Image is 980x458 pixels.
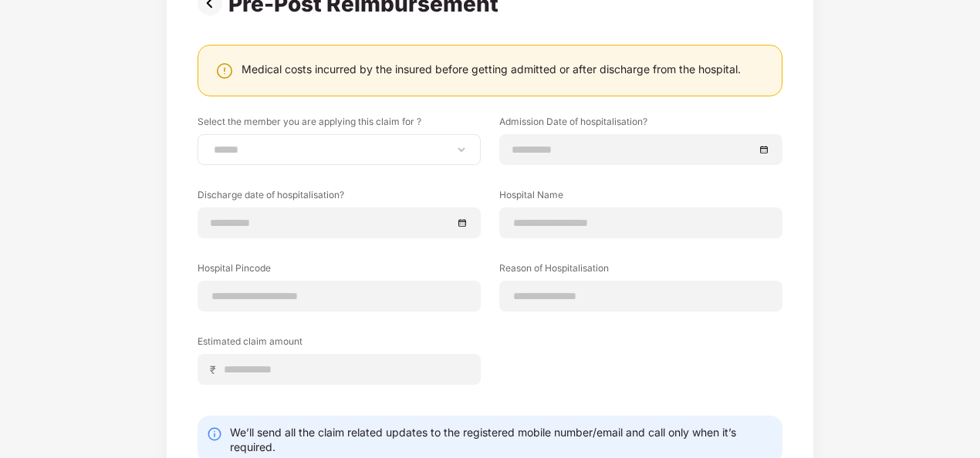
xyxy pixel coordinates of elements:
span: ₹ [210,362,222,377]
label: Estimated claim amount [198,335,481,354]
label: Select the member you are applying this claim for ? [198,115,481,134]
label: Hospital Name [499,188,782,207]
label: Hospital Pincode [198,261,481,281]
img: svg+xml;base64,PHN2ZyBpZD0iV2FybmluZ18tXzI0eDI0IiBkYXRhLW5hbWU9Ildhcm5pbmcgLSAyNHgyNCIgeG1sbnM9Im... [215,62,234,80]
div: We’ll send all the claim related updates to the registered mobile number/email and call only when... [230,425,773,454]
label: Admission Date of hospitalisation? [499,115,782,134]
div: Medical costs incurred by the insured before getting admitted or after discharge from the hospital. [242,62,741,76]
label: Reason of Hospitalisation [499,261,782,281]
label: Discharge date of hospitalisation? [198,188,481,207]
img: svg+xml;base64,PHN2ZyBpZD0iSW5mby0yMHgyMCIgeG1sbnM9Imh0dHA6Ly93d3cudzMub3JnLzIwMDAvc3ZnIiB3aWR0aD... [207,426,222,442]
